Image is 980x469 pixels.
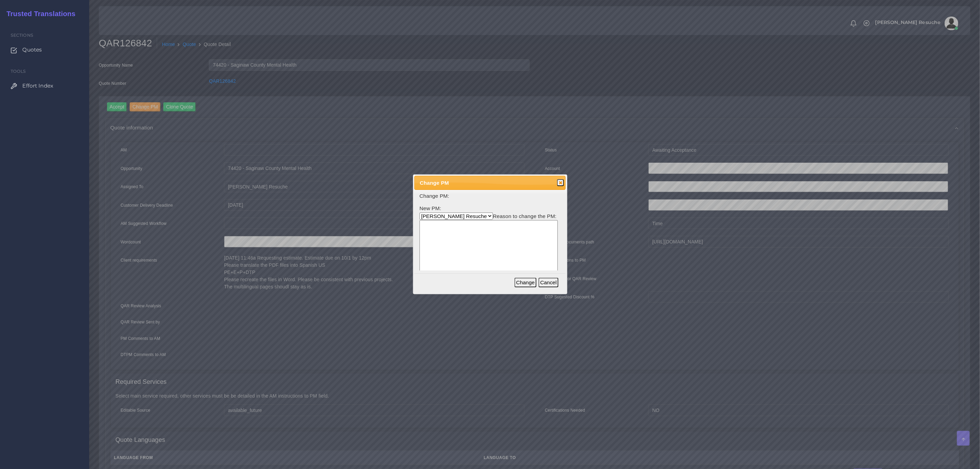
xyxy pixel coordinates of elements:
a: Effort Index [5,79,84,93]
span: Change PM [420,179,546,187]
button: Close [557,179,564,186]
button: Change [515,278,536,287]
a: Trusted Translations [2,8,75,20]
form: New PM: Reason to change the PM: [420,192,560,288]
button: Cancel [539,278,558,287]
span: Sections [11,33,33,38]
a: Quotes [5,43,84,57]
span: Tools [11,69,26,74]
span: Effort Index [22,82,53,90]
p: Change PM: [420,192,560,199]
h2: Trusted Translations [2,10,75,18]
span: Quotes [22,46,42,54]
